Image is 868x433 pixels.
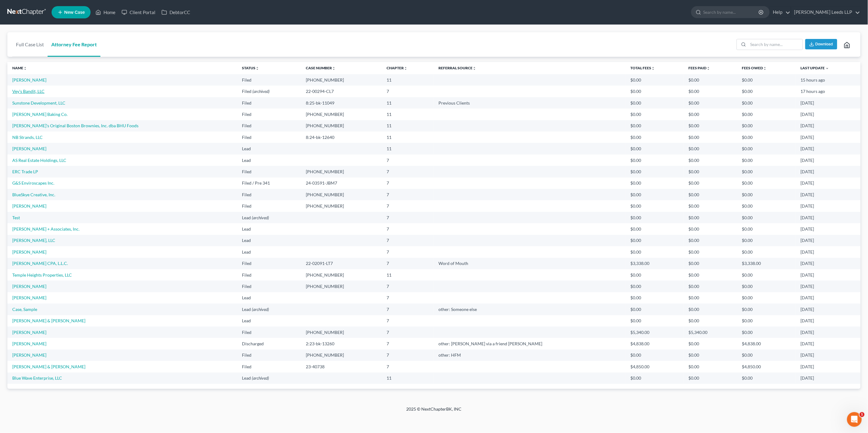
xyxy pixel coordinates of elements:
td: $0.00 [737,373,796,384]
td: 7 [382,246,434,258]
a: Case, Sample [12,307,37,312]
td: $0.00 [626,350,684,361]
td: [DATE] [796,338,861,349]
span: Filed [242,203,251,209]
i: unfold_more [473,67,477,70]
td: $0.00 [737,74,796,86]
td: 7 [382,178,434,189]
td: $0.00 [684,281,737,292]
a: ERC Trade LP [12,169,38,174]
td: 7 [382,258,434,269]
a: Nameunfold_more [12,66,27,70]
td: $5,340.00 [684,327,737,338]
td: [PHONE_NUMBER] [301,109,382,120]
td: $0.00 [626,212,684,223]
span: Lead [242,307,251,312]
td: [DATE] [796,350,861,361]
td: 8:25-bk-11049 [301,97,382,109]
td: [PHONE_NUMBER] [301,74,382,86]
td: [DATE] [796,166,861,177]
td: $0.00 [626,281,684,292]
a: [PERSON_NAME] [12,341,46,346]
span: Filed / Pre 341 [242,180,270,186]
td: $0.00 [684,200,737,212]
span: Filed [242,330,251,335]
td: [PHONE_NUMBER] [301,189,382,200]
td: 7 [382,327,434,338]
td: $0.00 [737,315,796,327]
td: 11 [382,109,434,120]
a: [PERSON_NAME], LLC [12,238,55,243]
a: Blue Wave Enterprise, LLC [12,375,62,381]
td: $0.00 [626,246,684,258]
td: $3,338.00 [737,258,796,269]
td: 7 [382,235,434,246]
td: 2:23-bk-13260 [301,338,382,349]
td: 7 [382,350,434,361]
input: Search by name... [703,6,760,18]
td: 24-03591-JBM7 [301,178,382,189]
span: Lead [242,215,251,220]
a: [PERSON_NAME] [12,203,46,209]
a: Statusunfold_more [242,66,259,70]
a: Fees Owedunfold_more [742,66,767,70]
td: [DATE] [796,235,861,246]
td: $0.00 [626,235,684,246]
a: [PERSON_NAME] Leeds LLP [791,7,860,18]
td: $0.00 [626,189,684,200]
span: Filed [242,169,251,174]
span: 1 [860,412,865,417]
td: [DATE] [796,155,861,166]
td: 17 hours ago [796,86,861,97]
span: Filed [242,123,251,128]
td: [DATE] [796,212,861,223]
td: 8:24-bk-12640 [301,132,382,143]
td: $0.00 [737,86,796,97]
td: $0.00 [684,292,737,304]
a: Attorney Fee Report [48,32,100,57]
td: 7 [382,304,434,315]
td: $0.00 [737,178,796,189]
button: Download [805,39,837,49]
td: 11 [382,132,434,143]
td: $4,850.00 [626,361,684,372]
span: Lead [242,226,251,232]
td: $0.00 [684,178,737,189]
i: unfold_more [404,67,408,70]
a: Client Portal [119,7,158,18]
td: [DATE] [796,304,861,315]
td: [PHONE_NUMBER] [301,281,382,292]
td: $0.00 [626,315,684,327]
span: Filed [242,284,251,289]
span: (archived) [252,307,269,312]
a: DebtorCC [158,7,193,18]
a: Temple Heights Properties, LLC [12,272,72,278]
td: [PHONE_NUMBER] [301,350,382,361]
td: $0.00 [626,373,684,384]
td: [DATE] [796,327,861,338]
td: $0.00 [737,143,796,154]
span: Filed [242,100,251,105]
span: Filed [242,261,251,266]
td: $0.00 [684,143,737,154]
td: other: Someone else [434,304,626,315]
span: Filed [242,135,251,140]
td: $0.00 [684,97,737,109]
td: $0.00 [626,178,684,189]
td: $0.00 [684,74,737,86]
td: [PHONE_NUMBER] [301,120,382,132]
td: $0.00 [684,155,737,166]
td: $0.00 [737,212,796,223]
td: $0.00 [737,132,796,143]
span: Lead [242,295,251,300]
a: BlueSkye Creative, Inc. [12,192,55,197]
a: Test [12,215,20,220]
td: [PHONE_NUMBER] [301,166,382,177]
input: Search by name... [748,39,803,50]
td: $0.00 [737,281,796,292]
td: $0.00 [626,292,684,304]
td: $0.00 [737,269,796,281]
td: $0.00 [737,155,796,166]
iframe: Intercom live chat [847,412,862,427]
td: $0.00 [737,246,796,258]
